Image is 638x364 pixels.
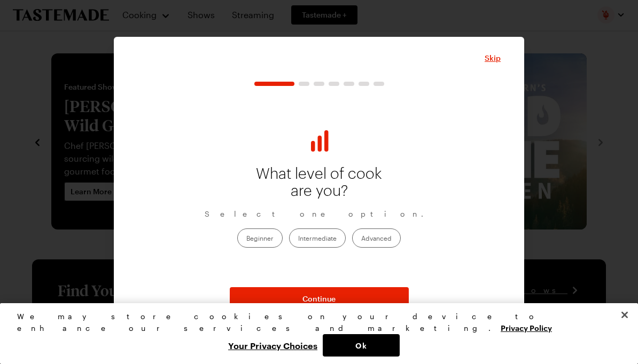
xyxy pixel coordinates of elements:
button: NextStepButton [230,287,409,311]
label: Intermediate [289,228,346,248]
p: What level of cook are you? [251,165,387,200]
div: We may store cookies on your device to enhance our services and marketing. [17,311,612,334]
label: Beginner [237,228,283,248]
label: Advanced [352,228,401,248]
button: Ok [323,334,400,357]
span: Skip [485,53,501,64]
button: Your Privacy Choices [223,334,323,357]
button: Close [613,303,636,327]
span: Continue [302,294,336,304]
button: Close [485,53,501,64]
p: Select one option. [205,208,433,220]
a: More information about your privacy, opens in a new tab [501,322,552,333]
div: Privacy [17,311,612,357]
